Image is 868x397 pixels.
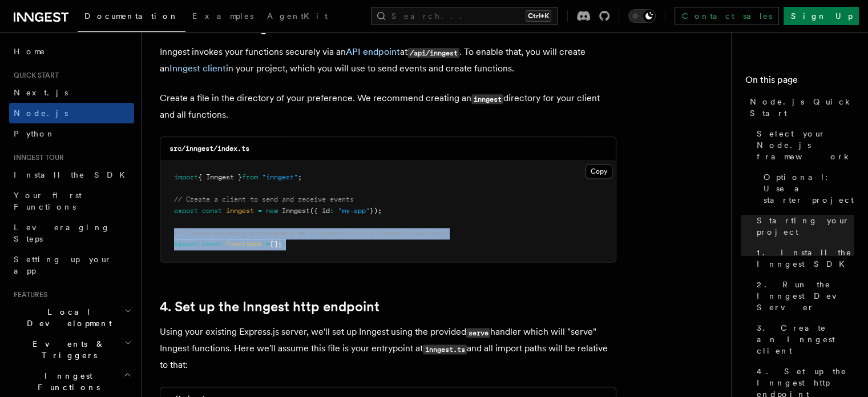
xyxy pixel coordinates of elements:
[310,207,330,215] span: ({ id
[346,46,400,57] a: API endpoint
[9,334,134,366] button: Events & Triggers
[471,94,503,104] code: inngest
[160,324,616,373] p: Using your existing Express.js server, we'll set up Inngest using the provided handler which will...
[764,171,854,206] span: Optional: Use a starter project
[9,302,134,334] button: Local Development
[750,96,854,119] span: Node.js Quick Start
[745,91,854,123] a: Node.js Quick Start
[757,279,854,313] span: 2. Run the Inngest Dev Server
[270,240,282,248] span: [];
[9,153,64,162] span: Inngest tour
[586,164,612,179] button: Copy
[370,207,382,215] span: });
[160,90,616,123] p: Create a file in the directory of your preference. We recommend creating an directory for your cl...
[202,240,222,248] span: const
[9,103,134,123] a: Node.js
[628,9,656,23] button: Toggle dark mode
[14,46,46,57] span: Home
[9,123,134,144] a: Python
[78,3,185,32] a: Documentation
[174,173,198,181] span: import
[9,290,47,299] span: Features
[14,88,68,97] span: Next.js
[9,370,123,393] span: Inngest Functions
[757,322,854,356] span: 3. Create an Inngest client
[371,7,558,25] button: Search...Ctrl+K
[202,207,222,215] span: const
[745,73,854,91] h4: On this page
[9,306,124,329] span: Local Development
[266,207,278,215] span: new
[9,185,134,217] a: Your first Functions
[260,3,334,31] a: AgentKit
[757,128,854,162] span: Select your Node.js framework
[169,145,249,153] code: src/inngest/index.ts
[185,3,260,31] a: Examples
[759,167,854,210] a: Optional: Use a starter project
[160,44,616,77] p: Inngest invokes your functions securely via an at . To enable that, you will create an in your pr...
[258,207,262,215] span: =
[9,217,134,249] a: Leveraging Steps
[423,344,467,354] code: inngest.ts
[9,41,134,62] a: Home
[174,229,446,237] span: // Create an empty array where we'll export future Inngest functions
[266,240,270,248] span: =
[14,255,112,275] span: Setting up your app
[752,274,854,318] a: 2. Run the Inngest Dev Server
[267,11,328,21] span: AgentKit
[752,210,854,242] a: Starting your project
[84,11,179,21] span: Documentation
[282,207,310,215] span: Inngest
[784,7,859,25] a: Sign Up
[9,249,134,281] a: Setting up your app
[192,11,253,21] span: Examples
[174,195,354,203] span: // Create a client to send and receive events
[757,215,854,238] span: Starting your project
[9,71,59,80] span: Quick start
[14,223,110,243] span: Leveraging Steps
[242,173,258,181] span: from
[675,7,779,25] a: Contact sales
[14,129,55,138] span: Python
[169,63,226,74] a: Inngest client
[752,123,854,167] a: Select your Node.js framework
[298,173,302,181] span: ;
[226,207,254,215] span: inngest
[338,207,370,215] span: "my-app"
[9,82,134,103] a: Next.js
[14,170,132,179] span: Install the SDK
[330,207,334,215] span: :
[407,48,459,58] code: /api/inngest
[9,165,134,185] a: Install the SDK
[752,318,854,361] a: 3. Create an Inngest client
[226,240,262,248] span: functions
[14,191,82,211] span: Your first Functions
[526,10,551,22] kbd: Ctrl+K
[466,328,490,338] code: serve
[9,338,124,361] span: Events & Triggers
[174,240,198,248] span: export
[174,207,198,215] span: export
[198,173,242,181] span: { Inngest }
[160,299,380,315] a: 4. Set up the Inngest http endpoint
[752,242,854,274] a: 1. Install the Inngest SDK
[14,109,68,118] span: Node.js
[262,173,298,181] span: "inngest"
[757,247,854,270] span: 1. Install the Inngest SDK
